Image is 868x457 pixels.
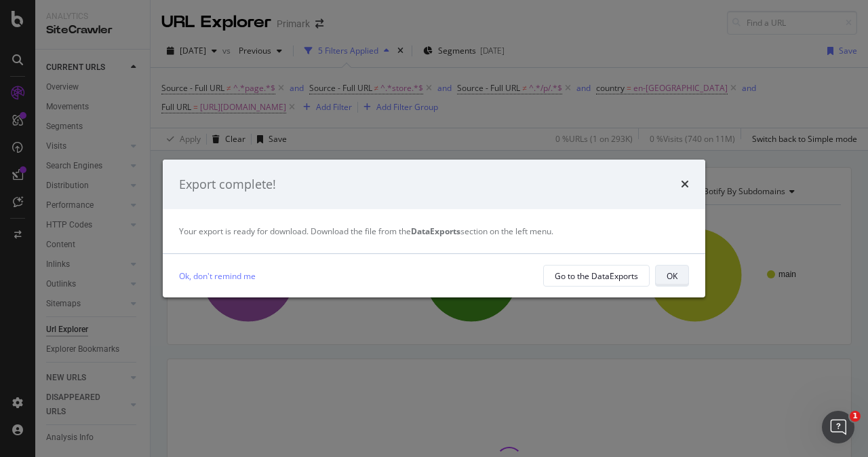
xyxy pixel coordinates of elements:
[411,225,553,237] span: section on the left menu.
[543,265,650,287] button: Go to the DataExports
[655,265,689,287] button: OK
[411,225,460,237] strong: DataExports
[850,411,861,422] span: 1
[179,269,256,283] a: Ok, don't remind me
[681,176,689,194] div: times
[163,160,705,298] div: modal
[667,270,677,282] div: OK
[179,176,276,194] div: Export complete!
[555,270,638,282] div: Go to the DataExports
[179,225,689,237] div: Your export is ready for download. Download the file from the
[822,411,854,443] iframe: Intercom live chat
